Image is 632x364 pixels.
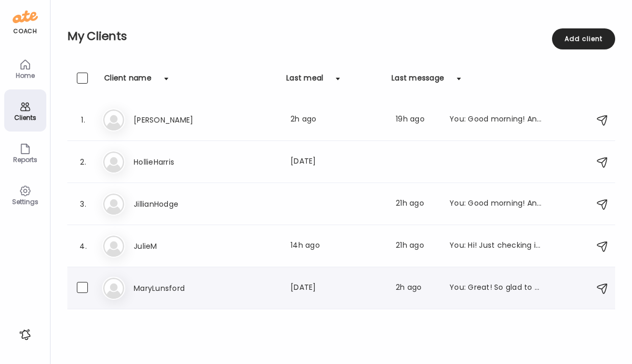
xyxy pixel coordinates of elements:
div: coach [13,27,37,36]
div: Last message [392,73,444,89]
div: 1. [77,114,89,126]
div: 21h ago [396,240,437,252]
div: You: Hi! Just checking in. Any "wins" I can share with my team in terms of how you are feeling/sl... [449,240,542,252]
div: 3. [77,198,89,210]
h3: HollieHarris [134,156,226,168]
div: You: Good morning! Any "wins" I can share with my team in terms of how you're feeling, sleeping, ... [449,198,542,210]
div: [DATE] [290,282,383,295]
div: Reports [6,156,44,163]
div: Client name [104,73,152,89]
div: 21h ago [396,198,437,210]
div: 19h ago [396,114,437,126]
div: Last meal [286,73,323,89]
img: ate [13,8,38,25]
div: [DATE] [290,156,383,168]
div: Clients [6,114,44,121]
div: 2h ago [396,282,437,295]
div: 4. [77,240,89,252]
div: Add client [552,28,615,49]
div: You: Great! So glad to hear you’re keeping up what the calls/recordings - I know it can be a lot.... [449,282,542,295]
h3: MaryLunsford [134,282,226,295]
div: 2. [77,156,89,168]
h2: My Clients [67,28,615,44]
div: Settings [6,198,44,205]
div: 2h ago [290,114,383,126]
div: You: Good morning! Any "wins" I can share with my team in terms of how you're feeling, sleeping, ... [449,114,542,126]
h3: [PERSON_NAME] [134,114,226,126]
h3: JulieM [134,240,226,252]
div: Home [6,72,44,79]
div: 14h ago [290,240,383,252]
h3: JillianHodge [134,198,226,210]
